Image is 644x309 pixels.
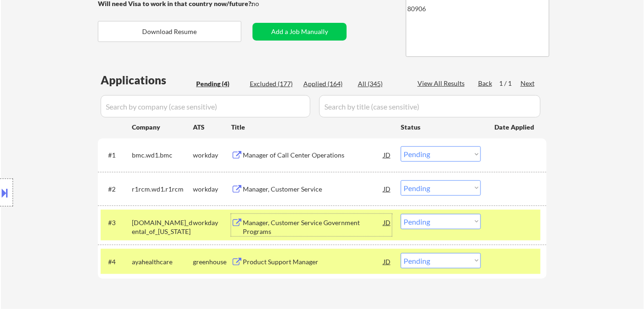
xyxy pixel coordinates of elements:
input: Search by title (case sensitive) [319,95,541,117]
div: JD [383,180,392,197]
div: Manager of Call Center Operations [243,151,384,160]
div: Product Support Manager [243,257,384,267]
button: Download Resume [98,21,241,42]
div: 1 / 1 [499,79,521,88]
div: Applied (164) [303,79,350,89]
input: Search by company (case sensitive) [101,95,310,117]
div: Pending (4) [196,79,243,89]
div: Next [521,79,535,88]
div: workday [193,218,231,227]
div: Date Applied [494,123,535,132]
div: Manager, Customer Service Government Programs [243,218,384,236]
div: ATS [193,123,231,132]
div: workday [193,185,231,194]
div: JD [383,146,392,163]
div: Excluded (177) [250,79,296,89]
div: Status [401,118,481,135]
div: All (345) [358,79,404,89]
div: JD [383,214,392,231]
button: Add a Job Manually [253,23,347,41]
div: greenhouse [193,257,231,267]
div: JD [383,253,392,270]
div: Manager, Customer Service [243,185,384,194]
div: Back [478,79,493,88]
div: workday [193,151,231,160]
div: View All Results [418,79,467,88]
div: Title [231,123,392,132]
